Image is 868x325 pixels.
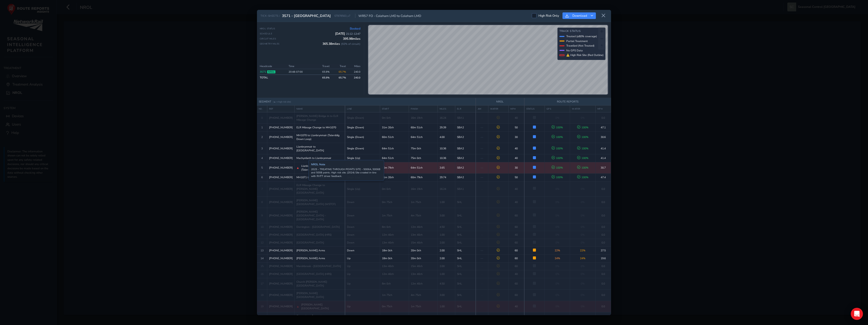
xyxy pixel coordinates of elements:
span: Booked [350,27,360,31]
td: Down [345,208,380,223]
td: 0m 75ch [380,196,409,208]
span: 2 [261,135,263,139]
span: Machynlleth to Llanbrynmair [296,156,331,160]
td: 64m 51ch [380,143,409,154]
span: ELR Mileage Change to [PERSON_NAME][GEOGRAPHIC_DATA] [296,183,343,195]
td: 60m 51ch [409,124,438,131]
span: 0% [555,187,559,191]
td: 60 [509,239,524,247]
span: 10 [261,225,264,229]
span: — [481,282,483,286]
th: AM [476,105,488,112]
td: 41.4 [596,143,611,154]
span: Partial Treatment [566,39,588,43]
td: 40 [509,112,524,124]
span: 1 [261,126,263,129]
td: 60 [509,262,524,270]
span: 0% [581,282,585,286]
th: SEGMENT [257,98,476,106]
span: 5 [261,166,263,170]
td: [PHONE_NUMBER] [267,254,294,262]
td: 29.39 [438,124,455,131]
span: — [481,156,483,160]
td: [PHONE_NUMBER] [267,173,294,181]
td: [PHONE_NUMBER] [267,247,294,254]
span: 0% [555,264,559,268]
span: MH1070 to Llanbrynmair (Talerddig Down Loop) [296,133,343,141]
span: 4 [261,156,263,160]
span: Llanbrynmair to [GEOGRAPHIC_DATA] [296,145,343,152]
td: 65.9 % [314,69,331,75]
td: 64m 51ch [409,162,438,173]
span: [PERSON_NAME][GEOGRAPHIC_DATA] - [GEOGRAPHIC_DATA] [296,210,343,221]
span: 0% [581,200,585,204]
td: 0.0 [596,289,611,301]
td: SHL [455,262,475,270]
span: 0% [555,282,559,286]
td: 27.5 [596,247,611,254]
td: 40 [509,143,524,154]
th: WATER [488,105,509,112]
td: SHL [455,208,475,223]
span: 100 % [552,175,563,179]
td: 240.0 [348,75,360,80]
td: Single (Up) [345,173,380,181]
td: Up [345,254,380,262]
span: — [481,200,483,204]
td: 60 [509,289,524,301]
td: 2.00 [438,239,455,247]
span: Treated (≥80% coverage) [566,34,597,38]
span: Marshbrook - [GEOGRAPHIC_DATA] [296,264,341,268]
th: MPH [509,105,524,112]
span: — [481,187,483,191]
td: [PHONE_NUMBER] [267,143,294,154]
span: 0% [581,241,585,245]
td: SHL [455,239,475,247]
td: 40 [509,231,524,239]
td: Single (Down) [345,124,380,131]
td: Up [345,270,380,278]
span: — [481,249,483,252]
span: 14 [261,256,264,260]
td: 40 [509,181,524,196]
td: Down [345,247,380,254]
td: 20m 0ch [409,254,438,262]
span: Llanbrynmair to MH1071 (Talerddig Up Loop) [301,164,343,172]
span: 11 [261,233,264,237]
td: SHL [455,278,475,289]
span: 100 % [577,147,589,150]
td: 0.0 [596,181,611,196]
td: 18m 0ch [380,254,409,262]
td: 1m 75ch [380,289,409,301]
td: 2.00 [438,262,455,270]
span: — [481,264,483,268]
td: 2.00 [438,254,455,262]
td: 0.0 [596,278,611,289]
span: [GEOGRAPHIC_DATA] [296,241,324,245]
td: 16m 19ch [409,112,438,124]
span: 100 % [552,156,563,160]
td: 0.0 [596,239,611,247]
td: 30.7 [596,162,611,173]
th: Headcode [260,64,287,69]
td: 20:48 - 07:00 [287,69,314,75]
td: 75m 0ch [409,143,438,154]
td: SHL [455,254,475,262]
td: SBA1 [455,181,475,196]
td: 13m 40ch [380,239,409,247]
span: 0% [555,293,559,297]
td: 16.24 [438,112,455,124]
th: STATUS [524,105,545,112]
td: SHL [455,231,475,239]
td: [PHONE_NUMBER] [267,181,294,196]
td: 1m 75ch [409,196,438,208]
span: — [481,272,483,276]
span: ELR Mileage Change to MH1070 [296,126,336,129]
td: [PHONE_NUMBER] [267,112,294,124]
td: 12m 40ch [380,231,409,239]
td: [PHONE_NUMBER] [267,196,294,208]
span: 0% [555,241,559,245]
td: 0.0 [596,262,611,270]
td: 8m 0ch [380,223,409,231]
th: MILES [438,105,455,112]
